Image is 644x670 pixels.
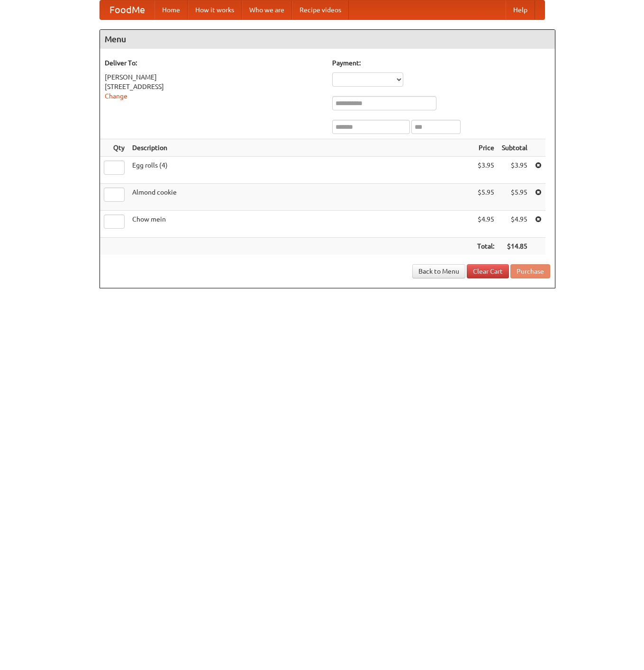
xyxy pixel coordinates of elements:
[292,0,349,19] a: Recipe videos
[100,139,128,157] th: Qty
[473,238,498,255] th: Total:
[128,184,473,211] td: Almond cookie
[498,139,531,157] th: Subtotal
[473,184,498,211] td: $5.95
[498,238,531,255] th: $14.85
[105,58,323,68] h5: Deliver To:
[412,264,465,278] a: Back to Menu
[154,0,188,19] a: Home
[128,139,473,157] th: Description
[498,157,531,184] td: $3.95
[506,0,535,19] a: Help
[105,72,323,82] div: [PERSON_NAME]
[473,157,498,184] td: $3.95
[188,0,242,19] a: How it works
[498,211,531,238] td: $4.95
[473,139,498,157] th: Price
[100,0,154,19] a: FoodMe
[467,264,509,278] a: Clear Cart
[128,211,473,238] td: Chow mein
[105,82,323,91] div: [STREET_ADDRESS]
[332,58,550,68] h5: Payment:
[473,211,498,238] td: $4.95
[510,264,550,278] button: Purchase
[242,0,292,19] a: Who we are
[100,30,555,49] h4: Menu
[498,184,531,211] td: $5.95
[105,92,127,100] a: Change
[128,157,473,184] td: Egg rolls (4)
